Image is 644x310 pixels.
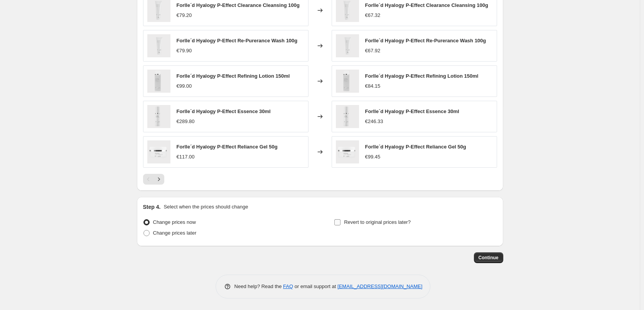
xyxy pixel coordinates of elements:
span: Change prices now [153,219,196,225]
span: €289.80 [177,118,195,124]
span: €99.00 [177,83,192,89]
img: forlled-hyalogy-p-effect-essence-30ml-873494_80x.png [147,105,170,128]
img: forlled-hyalogy-p-effect-essence-30ml-873494_80x.png [336,105,359,128]
span: Forlle´d Hyalogy P-Effect Clearance Cleansing 100g [365,2,488,8]
span: Forlle´d Hyalogy P-Effect Reliance Gel 50g [365,144,466,150]
button: Next [153,174,164,185]
img: forlled-hyalogy-p-effect-reliance-gel-50g-585952_80x.png [147,140,170,163]
span: Need help? Read the [234,283,283,289]
span: €67.32 [365,12,381,18]
a: FAQ [283,283,293,289]
img: forlled-hyalogy-p-effect-re-purerance-wash-100g-101198_80x.png [147,34,170,57]
img: forlled-hyalogy-p-effect-re-purerance-wash-100g-101198_80x.png [336,34,359,57]
img: forlled-hyalogy-p-effect-refining-lotion-150ml-726430_80x.png [336,70,359,93]
p: Select when the prices should change [164,203,248,211]
span: Forlle´d Hyalogy P-Effect Re-Purerance Wash 100g [365,38,486,43]
span: Forlle´d Hyalogy P-Effect Essence 30ml [177,108,271,114]
span: Forlle´d Hyalogy P-Effect Clearance Cleansing 100g [177,2,300,8]
nav: Pagination [143,174,164,185]
span: Forlle´d Hyalogy P-Effect Refining Lotion 150ml [177,73,290,79]
span: Continue [479,255,499,261]
span: Revert to original prices later? [344,219,411,225]
span: €246.33 [365,118,383,124]
button: Continue [474,252,503,263]
span: Forlle´d Hyalogy P-Effect Re-Purerance Wash 100g [177,38,298,43]
span: Forlle´d Hyalogy P-Effect Essence 30ml [365,108,459,114]
span: Forlle´d Hyalogy P-Effect Refining Lotion 150ml [365,73,479,79]
span: €99.45 [365,154,381,160]
span: €79.90 [177,48,192,53]
span: Forlle´d Hyalogy P-Effect Reliance Gel 50g [177,144,278,150]
span: €67.92 [365,48,381,53]
span: or email support at [293,283,337,289]
img: forlled-hyalogy-p-effect-refining-lotion-150ml-726430_80x.png [147,70,170,93]
span: €117.00 [177,154,195,160]
a: [EMAIL_ADDRESS][DOMAIN_NAME] [337,283,422,289]
span: €84.15 [365,83,381,89]
h2: Step 4. [143,203,161,211]
span: Change prices later [153,230,197,236]
img: forlled-hyalogy-p-effect-reliance-gel-50g-585952_80x.png [336,140,359,163]
span: €79.20 [177,12,192,18]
